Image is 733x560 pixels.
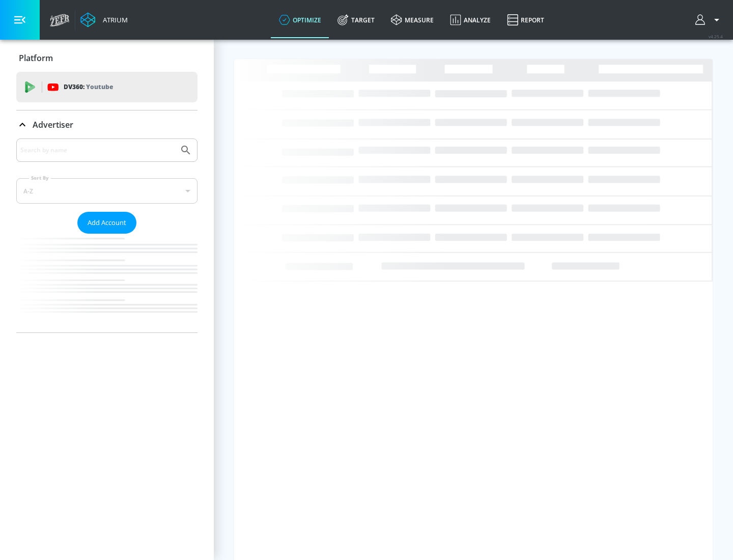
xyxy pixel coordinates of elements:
[442,2,499,38] a: Analyze
[77,212,136,234] button: Add Account
[20,144,175,157] input: Search by name
[64,81,113,93] p: DV360:
[29,175,51,181] label: Sort By
[16,178,198,204] div: A-Z
[16,234,198,332] nav: list of Advertiser
[16,138,198,332] div: Advertiser
[16,44,198,72] div: Platform
[709,34,723,39] span: v 4.25.4
[99,15,128,24] div: Atrium
[19,52,53,64] p: Platform
[33,119,73,130] p: Advertiser
[271,2,329,38] a: optimize
[329,2,383,38] a: Target
[499,2,552,38] a: Report
[383,2,442,38] a: measure
[16,110,198,139] div: Advertiser
[16,72,198,102] div: DV360: Youtube
[88,217,126,229] span: Add Account
[80,12,128,27] a: Atrium
[86,81,113,92] p: Youtube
